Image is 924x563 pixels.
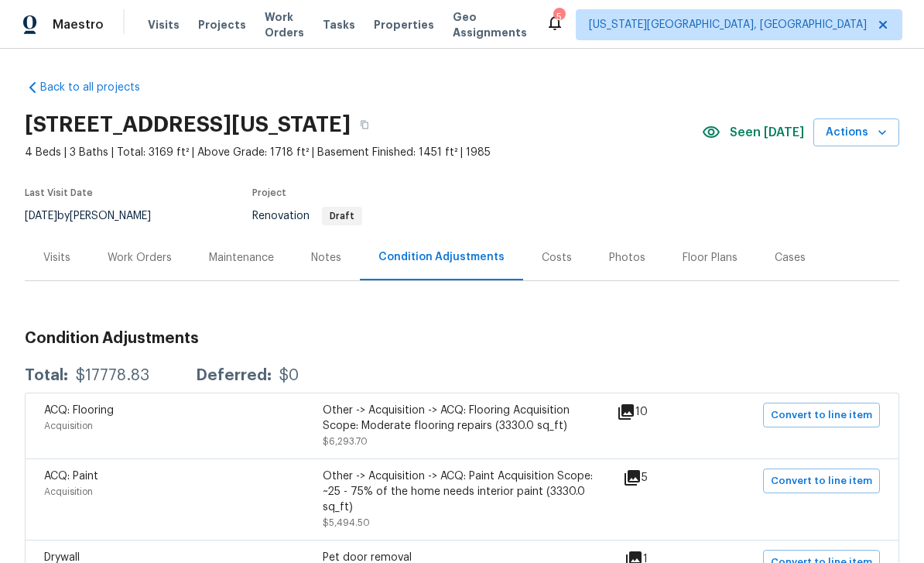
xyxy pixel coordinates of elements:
span: ACQ: Paint [44,471,98,482]
div: Costs [542,250,572,266]
div: Floor Plans [683,250,737,266]
span: Convert to line item [771,472,872,490]
span: Work Orders [265,9,304,40]
div: Maintenance [209,250,274,266]
div: Condition Adjustments [378,249,505,265]
span: Maestro [53,17,104,33]
span: Renovation [252,211,362,221]
span: $6,293.70 [323,437,368,446]
span: Last Visit Date [25,188,93,197]
span: Seen [DATE] [730,125,804,140]
span: [DATE] [25,211,57,221]
div: Work Orders [108,250,172,266]
span: Drywall [44,552,80,563]
span: Acquisition [44,421,93,431]
span: Visits [148,17,180,33]
h2: [STREET_ADDRESS][US_STATE] [25,117,351,132]
span: ACQ: Flooring [44,405,114,416]
span: Actions [826,123,887,142]
a: Back to all projects [25,80,173,95]
div: Total: [25,368,68,383]
span: Project [252,188,286,197]
div: $17778.83 [76,368,149,383]
span: $5,494.50 [323,518,370,527]
span: 4 Beds | 3 Baths | Total: 3169 ft² | Above Grade: 1718 ft² | Basement Finished: 1451 ft² | 1985 [25,145,702,160]
span: [US_STATE][GEOGRAPHIC_DATA], [GEOGRAPHIC_DATA] [589,17,867,33]
div: Other -> Acquisition -> ACQ: Paint Acquisition Scope: ~25 - 75% of the home needs interior paint ... [323,469,601,515]
div: 10 [617,403,697,421]
div: by [PERSON_NAME] [25,207,169,225]
button: Convert to line item [763,403,880,427]
div: Other -> Acquisition -> ACQ: Flooring Acquisition Scope: Moderate flooring repairs (3330.0 sq_ft) [323,403,601,434]
div: Notes [311,250,341,266]
div: 5 [553,9,564,25]
span: Properties [374,17,434,33]
div: Photos [609,250,645,266]
button: Convert to line item [763,469,880,493]
button: Copy Address [351,111,378,139]
span: Tasks [323,19,355,30]
span: Convert to line item [771,407,872,424]
span: Draft [323,211,361,221]
div: Visits [43,250,70,266]
div: $0 [279,368,299,383]
span: Acquisition [44,487,93,496]
div: Cases [775,250,806,266]
h3: Condition Adjustments [25,331,899,346]
span: Geo Assignments [453,9,527,40]
div: 5 [623,469,697,487]
span: Projects [198,17,246,33]
button: Actions [813,118,899,147]
div: Deferred: [196,368,272,383]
